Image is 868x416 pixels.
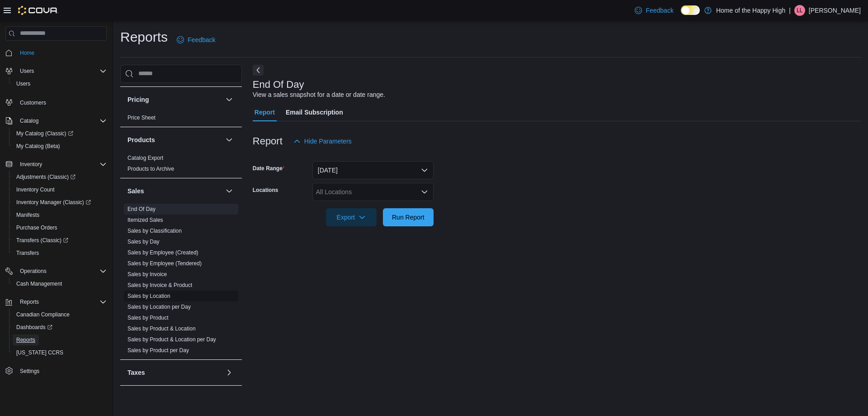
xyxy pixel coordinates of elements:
button: Reports [16,296,42,307]
span: Export [331,208,371,226]
button: Purchase Orders [9,221,110,234]
a: Sales by Classification [127,228,182,234]
span: Sales by Invoice & Product [127,282,192,289]
a: Adjustments (Classic) [13,172,79,182]
span: Sales by Classification [127,227,182,234]
span: Inventory [16,159,107,170]
span: Run Report [392,213,425,222]
a: My Catalog (Beta) [13,141,64,152]
span: Sales by Invoice [127,271,167,278]
h3: End Of Day [253,79,304,90]
span: Sales by Product per Day [127,347,189,354]
h1: Reports [120,28,168,46]
span: Washington CCRS [13,347,107,358]
span: Adjustments (Classic) [13,172,107,182]
button: Products [127,135,222,144]
a: Home [16,48,38,58]
a: Price Sheet [127,115,156,121]
span: Sales by Product & Location [127,325,196,332]
button: Inventory [2,158,110,171]
a: Sales by Location [127,293,170,299]
span: Sales by Employee (Created) [127,249,198,256]
button: Reports [2,296,110,308]
span: Sales by Day [127,238,160,245]
span: Transfers [13,248,107,258]
p: Home of the Happy High [716,5,785,16]
a: Adjustments (Classic) [9,171,110,183]
a: Sales by Product & Location [127,325,196,332]
span: Report [255,103,275,121]
p: [PERSON_NAME] [809,5,861,16]
a: Sales by Product [127,315,169,321]
button: Hide Parameters [290,132,355,150]
button: Taxes [224,367,235,378]
span: End Of Day [127,206,156,213]
a: Canadian Compliance [13,309,73,320]
span: Email Subscription [286,103,343,121]
h3: Report [253,136,283,147]
a: My Catalog (Classic) [13,128,77,139]
span: Settings [20,368,39,375]
span: Feedback [646,6,673,15]
a: My Catalog (Classic) [9,127,110,140]
button: Next [253,65,264,76]
a: Settings [16,366,43,377]
span: Sales by Location per Day [127,303,191,311]
button: Catalog [16,115,42,126]
button: Products [224,134,235,145]
a: Dashboards [13,322,56,333]
a: [US_STATE] CCRS [13,347,67,358]
a: Reports [13,335,39,345]
span: Manifests [16,211,39,219]
a: Itemized Sales [127,217,163,223]
button: Canadian Compliance [9,308,110,321]
a: Transfers (Classic) [9,234,110,247]
img: Cova [18,6,58,15]
a: Products to Archive [127,166,174,172]
a: Manifests [13,210,43,220]
span: Home [20,49,34,57]
button: Customers [2,96,110,109]
a: Sales by Product per Day [127,347,189,354]
button: Open list of options [421,188,428,196]
button: [US_STATE] CCRS [9,346,110,359]
label: Locations [253,186,278,194]
a: Transfers (Classic) [13,235,72,246]
a: Sales by Invoice & Product [127,282,192,288]
span: Canadian Compliance [16,311,70,318]
a: Sales by Invoice [127,271,167,277]
button: Operations [16,266,50,277]
span: Cash Management [13,278,107,289]
a: Cash Management [13,278,66,289]
a: Inventory Manager (Classic) [13,197,94,208]
a: Catalog Export [127,155,163,161]
button: Sales [224,186,235,196]
span: Operations [20,268,47,275]
span: LL [797,5,802,16]
a: Feedback [173,31,219,49]
span: Adjustments (Classic) [16,173,75,181]
span: Cash Management [16,280,62,287]
button: Export [326,208,377,226]
span: Catalog Export [127,154,163,162]
span: My Catalog (Classic) [16,130,73,137]
span: [US_STATE] CCRS [16,349,63,356]
span: Settings [16,365,107,377]
span: Reports [20,298,39,306]
button: Catalog [2,115,110,127]
a: Feedback [631,1,677,19]
h3: Taxes [127,368,145,377]
button: [DATE] [312,161,434,179]
span: Home [16,47,107,58]
button: My Catalog (Beta) [9,140,110,153]
nav: Complex example [5,43,107,401]
span: Transfers (Classic) [16,237,68,244]
button: Pricing [127,95,222,104]
h3: Sales [127,186,144,196]
a: Sales by Employee (Created) [127,249,198,256]
a: Inventory Count [13,184,58,195]
span: My Catalog (Classic) [13,128,107,139]
span: Canadian Compliance [13,309,107,320]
